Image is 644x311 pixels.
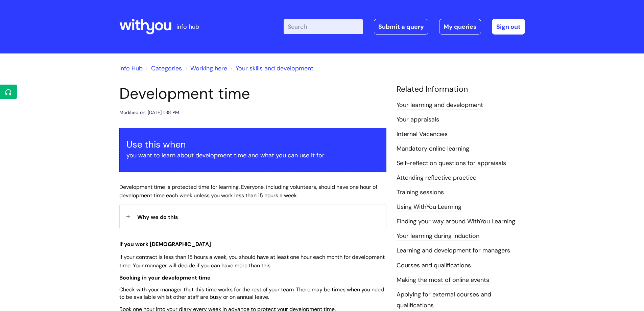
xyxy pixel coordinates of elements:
p: you want to learn about development time and what you can use it for [126,150,379,161]
a: Submit a query [374,19,428,35]
a: Courses and qualifications [397,261,471,270]
h3: Use this when [126,139,379,150]
a: Mandatory online learning [397,145,469,153]
li: Working here [184,63,227,74]
p: info hub [176,21,199,32]
a: Your appraisals [397,115,439,124]
a: Learning and development for managers [397,246,510,255]
a: Internal Vacancies [397,130,448,139]
a: Finding your way around WithYou Learning [397,217,515,226]
a: Info Hub [119,64,143,72]
input: Search [284,19,363,34]
a: Your learning during induction [397,232,479,241]
h4: Related Information [397,85,525,94]
li: Solution home [144,63,182,74]
h1: Development time [119,85,386,103]
span: Check with your manager that this time works for the rest of your team. There may be times when y... [119,286,384,301]
a: My queries [439,19,481,35]
a: Using WithYou Learning [397,203,461,212]
span: Booking in your development time [119,274,211,281]
a: Your skills and development [236,64,313,72]
div: Modified on: [DATE] 1:38 PM [119,108,179,117]
a: Sign out [492,19,525,35]
span: If you work [DEMOGRAPHIC_DATA] [119,241,211,248]
span: Why we do this [137,214,178,221]
a: Categories [151,64,182,72]
li: Your skills and development [229,63,313,74]
a: Applying for external courses and qualifications [397,290,491,310]
a: Self-reflection questions for appraisals [397,159,506,168]
div: | - [284,19,525,35]
a: Your learning and development [397,101,483,110]
span: If your contract is less than 15 hours a week, you should have at least one hour each month for d... [119,253,385,269]
a: Working here [190,64,227,72]
a: Attending reflective practice [397,174,476,182]
a: Making the most of online events [397,276,489,285]
span: Development time is protected time for learning. Everyone, including volunteers, should have one ... [119,183,377,199]
a: Training sessions [397,188,444,197]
